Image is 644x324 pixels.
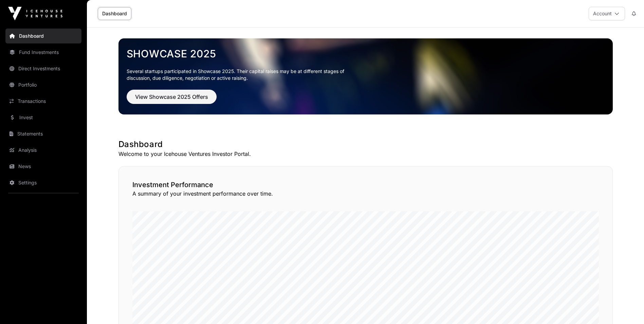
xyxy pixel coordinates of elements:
a: Statements [5,126,81,141]
a: Fund Investments [5,45,81,60]
a: Settings [5,175,81,190]
a: News [5,159,81,174]
button: View Showcase 2025 Offers [127,90,217,104]
a: View Showcase 2025 Offers [127,96,217,103]
a: Invest [5,110,81,125]
a: Direct Investments [5,61,81,76]
h2: Investment Performance [132,180,599,190]
a: Dashboard [98,7,131,20]
a: Analysis [5,143,81,158]
p: Welcome to your Icehouse Ventures Investor Portal. [118,150,613,158]
a: Dashboard [5,29,81,43]
a: Transactions [5,94,81,109]
img: Icehouse Ventures Logo [8,7,62,20]
a: Showcase 2025 [127,48,605,60]
a: Portfolio [5,77,81,92]
p: A summary of your investment performance over time. [132,190,599,198]
img: Showcase 2025 [118,38,613,114]
p: Several startups participated in Showcase 2025. Their capital raises may be at different stages o... [127,68,355,82]
h1: Dashboard [118,139,613,150]
span: View Showcase 2025 Offers [135,93,208,101]
button: Account [589,7,625,20]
